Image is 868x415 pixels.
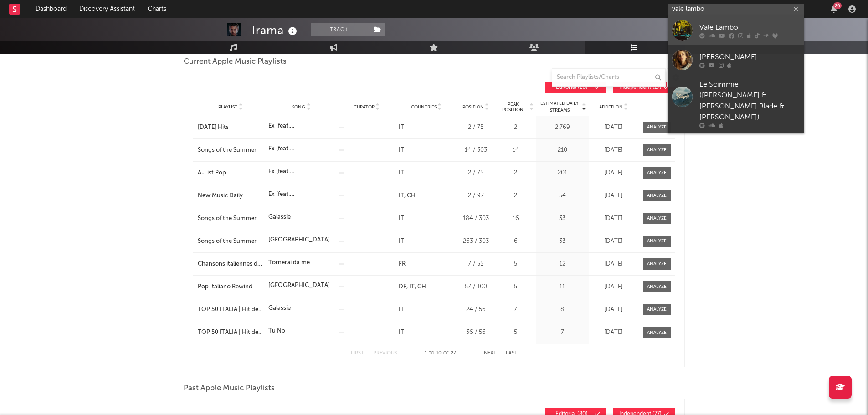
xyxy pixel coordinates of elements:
div: 263 / 303 [459,237,493,246]
div: 14 [498,146,534,155]
div: 36 / 56 [459,328,493,337]
a: Chansons italiennes de légende [198,260,264,269]
a: [PERSON_NAME] [668,45,804,75]
a: TOP 50 ITALIA | Hit del Momento [198,328,264,337]
a: FR [399,261,406,267]
span: Independent ( 17 ) [619,85,662,90]
div: 7 [539,328,586,337]
a: IT [399,124,404,130]
a: IT [399,147,404,153]
span: Curator [354,104,375,110]
span: of [443,351,449,355]
a: Songs of the Summer [198,146,264,155]
div: Le Scimmie ([PERSON_NAME] & [PERSON_NAME] Blade & [PERSON_NAME]) [699,79,800,123]
div: [DATE] [591,146,637,155]
a: Pop Italiano Rewind [198,282,264,292]
div: 7 / 55 [459,260,493,269]
button: Next [484,351,497,356]
div: [PERSON_NAME] [699,51,800,62]
div: 12 [539,260,586,269]
div: 5 [498,260,534,269]
div: [DATE] [591,282,637,292]
div: Ex (feat. [PERSON_NAME]) [268,167,334,176]
button: 29 [831,5,837,13]
input: Search Playlists/Charts [552,68,666,87]
div: Tu No [268,327,285,336]
button: Last [506,351,518,356]
span: Peak Position [498,102,529,113]
a: IT [399,329,404,335]
div: 2.769 [539,123,586,132]
div: Ex (feat. [PERSON_NAME]) [268,190,334,199]
div: [DATE] [591,123,637,132]
div: 201 [539,169,586,178]
div: 2 / 75 [459,169,493,178]
a: New Music Daily [198,191,264,200]
a: IT [399,170,404,176]
a: Le Scimmie ([PERSON_NAME] & [PERSON_NAME] Blade & [PERSON_NAME]) [668,75,804,133]
div: 2 / 75 [459,123,493,132]
a: CH [404,193,416,199]
div: Galassie [268,304,291,313]
div: 33 [539,214,586,223]
a: Songs of the Summer [198,214,264,223]
button: Track [311,23,368,36]
div: 33 [539,237,586,246]
input: Search for artists [668,4,804,15]
div: 16 [498,214,534,223]
a: [DATE] Hits [198,123,264,132]
div: 5 [498,282,534,292]
div: Ex (feat. [PERSON_NAME]) [268,122,334,131]
div: [DATE] [591,191,637,200]
div: Tornerai da me [268,258,310,267]
button: First [351,351,364,356]
a: TOP 50 ITALIA | Hit del Momento [198,305,264,314]
div: [DATE] [591,237,637,246]
div: Irama [252,23,299,38]
div: 210 [539,146,586,155]
div: 2 [498,123,534,132]
div: [DATE] [591,305,637,314]
span: to [429,351,434,355]
a: IT [399,193,404,199]
div: 14 / 303 [459,146,493,155]
div: 6 [498,237,534,246]
a: CH [415,284,426,290]
a: IT [399,238,404,244]
div: [DATE] [591,328,637,337]
a: A-List Pop [198,169,264,178]
span: Playlist [218,104,237,110]
a: IT [399,307,404,313]
span: Current Apple Music Playlists [184,56,287,67]
div: 1 10 27 [416,348,466,359]
div: 29 [833,2,842,9]
span: Position [462,104,484,110]
div: 54 [539,191,586,200]
span: Past Apple Music Playlists [184,383,275,394]
div: 7 [498,305,534,314]
button: Previous [373,351,397,356]
div: 2 [498,191,534,200]
div: 2 [498,169,534,178]
span: Editorial ( 10 ) [551,85,593,90]
div: Galassie [268,213,291,222]
span: Countries [411,104,437,110]
div: [GEOGRAPHIC_DATA] [268,281,330,290]
button: Independent(17) [613,82,675,93]
a: Songs of the Summer [198,237,264,246]
span: Estimated Daily Streams [539,100,581,114]
div: [DATE] [591,169,637,178]
button: Editorial(10) [545,82,606,93]
div: 184 / 303 [459,214,493,223]
div: 5 [498,328,534,337]
div: Vale Lambo [699,22,800,33]
span: Song [292,104,305,110]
